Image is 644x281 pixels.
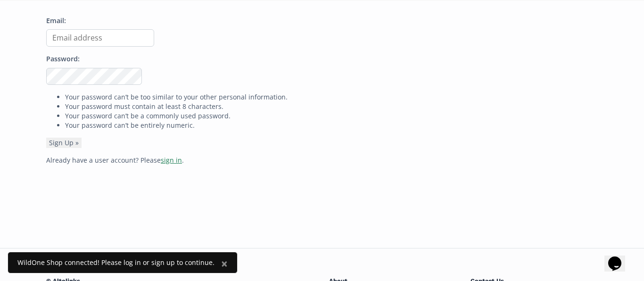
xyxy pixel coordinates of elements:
label: Email: [46,16,66,26]
li: Your password must contain at least 8 characters. [65,102,598,111]
a: sign in [161,156,182,165]
p: Already have a user account? Please . [46,156,598,165]
button: Sign Up » [46,138,82,148]
iframe: chat widget [604,243,635,272]
input: Email address [46,29,154,47]
li: Your password can’t be a commonly used password. [65,111,598,121]
label: Password: [46,54,80,64]
div: WildOne Shop connected! Please log in or sign up to continue. [17,258,215,267]
li: Your password can’t be too similar to your other personal information. [65,92,598,102]
button: Close [212,252,237,275]
span: × [221,256,228,271]
li: Your password can’t be entirely numeric. [65,121,598,130]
